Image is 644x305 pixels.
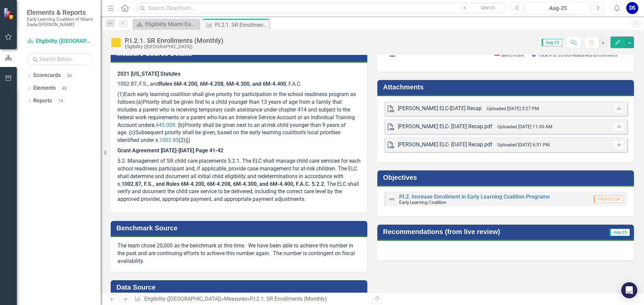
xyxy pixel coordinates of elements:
a: 445.009 [156,122,175,128]
a: Eligibility ([GEOGRAPHIC_DATA]) [27,37,94,45]
div: » » [135,295,367,303]
button: Show Benchmark [495,52,524,58]
h3: Objectives [383,174,631,181]
span: Priority shall be given next to an at-risk child younger than 9 years of age. [117,122,346,136]
img: Caution [111,37,121,48]
h3: Attachments [383,83,631,91]
strong: Grant Agreement [DATE]-[DATE] Page 41-42 [117,147,223,154]
button: Search [471,3,504,13]
button: Show Total # of School Readiness Enrollments [532,52,618,58]
div: [PERSON_NAME] ELC- [DATE] Recap.pdf [398,123,492,131]
small: Uploaded [DATE] 11:36 AM [497,124,552,129]
div: [PERSON_NAME] ELC-[DATE] Recap [398,105,482,112]
button: Aug-25 [526,2,590,14]
p: 1002.87, F.S., and , F.A.C. [117,79,361,89]
img: ClearPoint Strategy [3,7,15,19]
a: P.I.2. Increase Enrollment in Early Learning Coalition Programs [399,194,550,200]
div: Eligibility Miami Dade Dashboard [145,20,198,28]
div: [PERSON_NAME] ELC- [DATE] Recap.pdf [398,141,492,149]
span: s. . [152,122,176,128]
img: Not Defined [388,195,396,203]
a: Eligibility ([GEOGRAPHIC_DATA]) [144,296,221,302]
span: Each early learning coalition shall give priority for participation in the school readiness progr... [117,91,356,105]
a: Reports [33,97,52,105]
small: Uploaded [DATE] 6:51 PM [497,142,550,147]
input: Search ClearPoint... [136,2,506,14]
div: 14 [55,98,66,104]
div: P.I.2.1. SR Enrollments (Monthly) [125,37,223,44]
strong: 2021 [US_STATE] Statutes [117,71,180,77]
p: 5.2. Management of SR child care placements 5.2.1. The ELC shall manage child care services for e... [117,156,361,205]
a: Elements [33,84,56,92]
span: Search [481,5,495,10]
p: The team chose 20,000 as the benchmark at this time. We have been able to achieve this number in ... [117,242,361,265]
span: FY24-25, Q4 [594,196,623,203]
div: P.I.2.1. SR Enrollments (Monthly) [250,296,327,302]
small: Uploaded [DATE] 5:27 PM [487,106,539,111]
span: Aug-25 [609,229,630,236]
div: 26 [64,73,75,78]
span: (a) [136,99,143,105]
strong: 1002.87, F.S., and Rules 6M-4.200, 6M-4.208, 6M-4.300, and 6M-4.400, F.A.C. 5.2.2 [121,181,324,187]
span: Aug-25 [542,39,562,46]
h3: Data Source [116,284,364,291]
a: Measures [224,296,247,302]
div: Aug-25 [528,4,588,12]
span: Elements & Reports [27,8,94,16]
span: (b) [178,122,184,128]
button: DS [626,2,638,14]
span: Subsequent priority shall be given, based on the early learning coalition’s local priorities iden... [117,129,340,143]
span: (1) [117,91,124,97]
a: Eligibility Miami Dade Dashboard [134,20,198,28]
h3: Benchmark Source [116,224,364,232]
span: (c) [129,129,135,136]
div: 46 [59,85,70,91]
small: Early Learning Coalition [399,200,446,205]
h3: Recommendations (from live review) [383,228,593,235]
small: Early Learning Coalition of Miami Dade/[PERSON_NAME] [27,16,94,27]
a: Scorecards [33,72,61,79]
div: Open Intercom Messenger [621,282,637,298]
input: Search Below... [27,53,94,65]
div: Eligibility ([GEOGRAPHIC_DATA]) [125,44,223,49]
span: Priority shall be given first to a child younger than 13 years of age from a family that includes... [117,99,355,128]
div: P.I.2.1. SR Enrollments (Monthly) [215,21,268,29]
strong: Rules 6M-4.200, 6M-4.208, 6M-4.300, and 6M-4.400 [159,81,286,87]
a: 1002.85 [159,137,179,143]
